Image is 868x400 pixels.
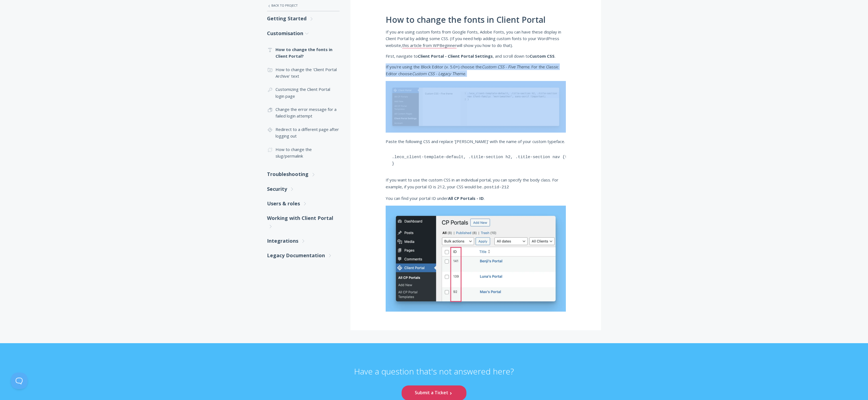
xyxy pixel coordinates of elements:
a: How to change the 'Client Portal Archive' text [267,63,340,83]
a: Troubleshooting [267,167,340,181]
p: If you're using the Block Editor (v. 5.0+) choose the . For the Classic Editor choose . [386,63,566,77]
a: Change the error message for a failed login attempt [267,103,340,123]
p: Have a question that's not answered here? [354,366,514,385]
a: How to change the slug/permalink [267,143,340,163]
a: Integrations [267,234,340,248]
a: Customizing the Client Portal login page [267,83,340,103]
a: Redirect to a different page after logging out [267,123,340,143]
a: How to change the fonts in Client Portal? [267,43,340,63]
pre: .leco_client-template-default, .title-section h2, .title-section nav {font-family: '[PERSON_NAME]... [386,149,566,172]
p: Paste the following CSS and replace '[PERSON_NAME]' with the name of your custom typeface. [386,138,566,145]
iframe: Toggle Customer Support [11,373,27,389]
a: Legacy Documentation [267,248,340,263]
a: Getting Started [267,11,340,26]
p: First, navigate to , and scroll down to . [386,53,566,59]
strong: Custom CSS [530,53,555,59]
a: Customisation [267,26,340,41]
strong: Client Portal - Client Portal Settings [418,53,493,59]
a: this article from WPBeginner [402,43,457,48]
em: Custom CSS - Legacy Theme [412,71,465,76]
p: If you are using custom fonts from Google Fonts, Adobe Fonts, you can have these display in Clien... [386,29,566,49]
strong: All CP Portals - ID [448,195,484,201]
a: Users & roles [267,196,340,211]
p: You can find your portal ID under . [386,195,566,202]
p: If you want to use the custom CSS in an individual portal, you can specify the body class. For ex... [386,177,566,191]
a: Working with Client Portal [267,211,340,234]
a: Security [267,182,340,196]
code: .postid-212 [482,185,509,190]
em: Custom CSS - Five Theme [482,64,529,69]
h1: How to change the fonts in Client Portal [386,15,566,24]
